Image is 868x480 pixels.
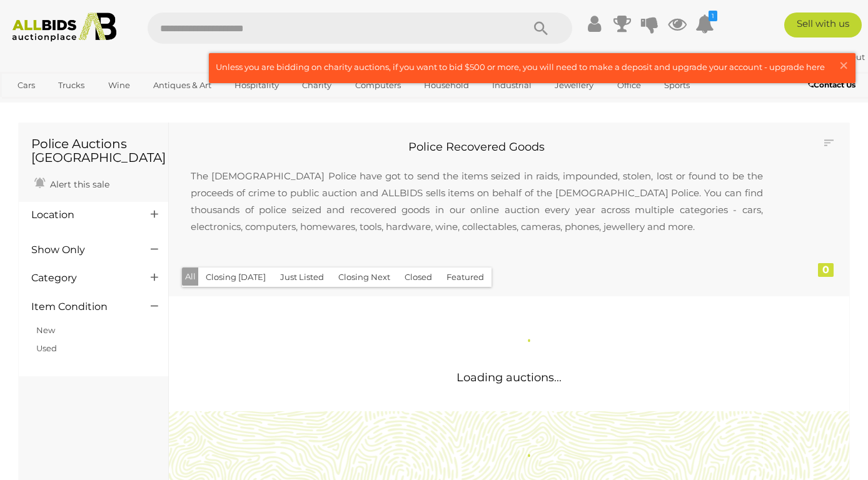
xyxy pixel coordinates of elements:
[6,12,123,42] img: Allbids.com.au
[609,75,649,96] a: Office
[31,137,156,164] h1: Police Auctions [GEOGRAPHIC_DATA]
[145,75,220,96] a: Antiques & Art
[226,75,287,96] a: Hospitality
[31,174,113,192] a: Alert this sale
[808,80,855,89] b: Contact Us
[397,267,440,287] button: Closed
[695,12,714,35] a: 1
[294,75,340,96] a: Charity
[416,75,477,96] a: Household
[784,12,862,37] a: Sell with us
[31,272,132,284] h4: Category
[457,371,562,384] span: Loading auctions...
[31,244,132,256] h4: Show Only
[31,209,132,221] h4: Location
[789,52,822,62] strong: AG314
[273,267,331,287] button: Just Listed
[100,75,138,96] a: Wine
[182,267,199,286] button: All
[178,155,775,247] p: The [DEMOGRAPHIC_DATA] Police have got to send the items seized in raids, impounded, stolen, lost...
[709,11,717,21] i: 1
[439,267,492,287] button: Featured
[510,12,572,44] button: Search
[50,75,93,96] a: Trucks
[838,53,849,77] span: ×
[178,141,775,154] h2: Police Recovered Goods
[818,263,834,277] div: 0
[36,325,55,335] a: New
[789,52,824,62] a: AG314
[829,52,865,62] a: Sign Out
[47,179,109,190] span: Alert this sale
[547,75,602,96] a: Jewellery
[9,96,114,116] a: [GEOGRAPHIC_DATA]
[808,78,859,92] a: Contact Us
[31,301,132,312] h4: Item Condition
[824,52,827,62] span: |
[656,75,698,96] a: Sports
[36,343,57,353] a: Used
[9,75,43,96] a: Cars
[484,75,540,96] a: Industrial
[347,75,409,96] a: Computers
[198,267,273,287] button: Closing [DATE]
[331,267,398,287] button: Closing Next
